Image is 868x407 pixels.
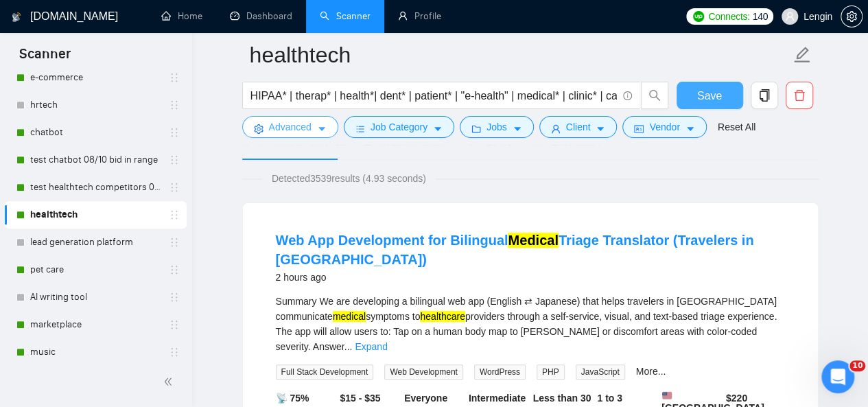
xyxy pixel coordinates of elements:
a: userProfile [398,10,441,22]
span: edit [793,46,811,64]
b: Everyone [404,393,447,404]
span: setting [254,124,263,134]
span: folder [471,124,481,134]
span: bars [355,124,365,134]
mark: healthcare [420,311,465,322]
a: lead generation platform [30,229,161,256]
span: copy [751,89,777,102]
div: 2 hours ago [276,269,785,286]
span: holder [169,292,180,303]
span: Advanced [269,119,312,135]
button: Save [677,82,743,109]
span: caret-down [596,124,605,134]
a: hrtech [30,91,161,119]
a: healthtech [30,201,161,229]
span: search [642,89,668,102]
button: settingAdvancedcaret-down [242,116,338,138]
a: chatbot [30,119,161,146]
span: user [551,124,561,134]
span: setting [841,11,862,22]
a: Reset All [718,119,755,135]
a: marketplace [30,311,161,338]
span: idcard [634,124,644,134]
span: Scanner [8,44,82,73]
b: Intermediate [469,393,526,404]
a: test chatbot 08/10 bid in range [30,146,161,174]
span: holder [169,209,180,220]
span: Jobs [486,119,507,135]
button: copy [751,82,778,109]
div: Summary We are developing a bilingual web app (English ⇄ Japanese) that helps travelers in [GEOGR... [276,294,785,354]
span: JavaScript [576,364,625,380]
b: 📡 75% [276,393,309,404]
button: setting [841,5,863,27]
iframe: Intercom live chat [821,360,854,393]
span: delete [786,89,812,102]
a: AI writing tool [30,283,161,311]
a: e-commerce [30,64,161,91]
span: Web Development [384,364,463,380]
span: Connects: [708,9,749,24]
span: holder [169,319,180,330]
span: holder [169,264,180,275]
mark: medical [333,311,366,322]
button: idcardVendorcaret-down [622,116,706,138]
span: holder [169,72,180,83]
span: 10 [849,360,865,371]
span: holder [169,237,180,248]
a: Expand [355,341,387,352]
button: barsJob Categorycaret-down [344,116,454,138]
span: holder [169,182,180,193]
span: PHP [537,364,565,380]
button: search [641,82,668,109]
mark: Medical [508,233,558,248]
a: setting [841,11,863,22]
span: caret-down [513,124,522,134]
a: dashboardDashboard [230,10,292,22]
span: Detected 3539 results (4.93 seconds) [262,171,436,186]
span: 140 [752,9,767,24]
a: homeHome [161,10,202,22]
span: holder [169,127,180,138]
span: holder [169,100,180,111]
span: caret-down [317,124,327,134]
span: Client [566,119,591,135]
span: holder [169,154,180,165]
a: searchScanner [320,10,371,22]
span: double-left [163,375,177,388]
span: user [785,12,795,21]
span: WordPress [474,364,526,380]
span: holder [169,347,180,358]
a: More... [636,366,666,377]
a: test healthtech competitors 08/10 [30,174,161,201]
span: Vendor [649,119,679,135]
b: $ 220 [726,393,747,404]
span: Full Stack Development [276,364,374,380]
b: $15 - $35 [340,393,380,404]
input: Search Freelance Jobs... [250,87,617,104]
a: music [30,338,161,366]
button: delete [786,82,813,109]
a: Web App Development for BilingualMedicalTriage Translator (Travelers in [GEOGRAPHIC_DATA]) [276,233,754,267]
a: pet care [30,256,161,283]
img: logo [12,6,21,28]
button: folderJobscaret-down [460,116,534,138]
span: Save [697,87,722,104]
span: ... [344,341,353,352]
span: caret-down [433,124,443,134]
img: upwork-logo.png [693,11,704,22]
input: Scanner name... [250,38,790,72]
span: Job Category [371,119,427,135]
button: userClientcaret-down [539,116,618,138]
img: 🇺🇸 [662,391,672,400]
span: info-circle [623,91,632,100]
span: caret-down [685,124,695,134]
